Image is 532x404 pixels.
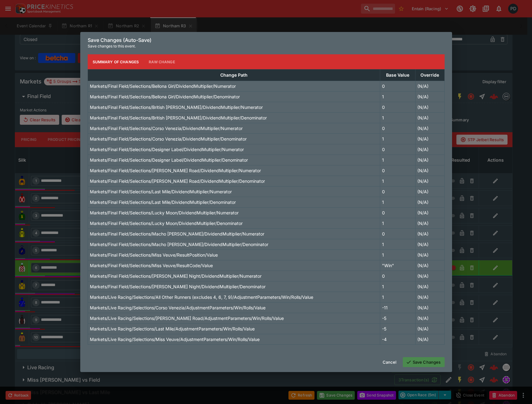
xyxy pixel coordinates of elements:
p: Markets/Final Field/Selections/Last Mile/DividendMultiplier/Numerator [90,188,232,195]
td: (N/A) [415,208,444,218]
td: 1 [380,92,415,102]
td: 0 [380,186,415,197]
button: Summary of Changes [88,54,144,69]
td: (N/A) [415,123,444,134]
td: 1 [380,197,415,208]
td: (N/A) [415,144,444,155]
td: (N/A) [415,134,444,144]
p: Markets/Final Field/Selections/Bellona Girl/DividendMultiplier/Numerator [90,83,236,89]
p: Markets/Final Field/Selections/Corso Venezia/DividendMultiplier/Denominator [90,136,247,142]
td: (N/A) [415,324,444,334]
td: "Win" [380,260,415,271]
p: Markets/Final Field/Selections/Macho [PERSON_NAME]/DividendMultiplier/Numerator [90,231,264,237]
td: 1 [380,113,415,123]
td: 1 [380,134,415,144]
td: (N/A) [415,334,444,345]
td: 1 [380,250,415,260]
td: (N/A) [415,176,444,186]
td: (N/A) [415,155,444,165]
p: Markets/Live Racing/Selections/Last Mile/AdjustmentParameters/Win/Rolls/Value [90,325,255,332]
td: 1 [380,239,415,250]
td: 0 [380,81,415,92]
td: (N/A) [415,260,444,271]
p: Markets/Final Field/Selections/Miss Veuve/ResultCode/Value [90,262,213,269]
td: 0 [380,271,415,281]
td: 0 [380,102,415,113]
th: Change Path [88,70,380,81]
p: Markets/Final Field/Selections/Macho [PERSON_NAME]/DividendMultiplier/Denominator [90,241,268,248]
p: Markets/Final Field/Selections/Lucky Moon/DividendMultiplier/Denominator [90,220,243,227]
td: 1 [380,176,415,186]
td: 0 [380,208,415,218]
p: Markets/Final Field/Selections/Bellona Girl/DividendMultiplier/Denominator [90,93,240,100]
td: (N/A) [415,102,444,113]
td: (N/A) [415,81,444,92]
td: 0 [380,123,415,134]
p: Markets/Final Field/Selections/Last Mile/DividendMultiplier/Denominator [90,199,236,205]
td: (N/A) [415,250,444,260]
td: (N/A) [415,281,444,292]
p: Markets/Final Field/Selections/British [PERSON_NAME]/DividendMultiplier/Denominator [90,114,267,121]
td: 0 [380,144,415,155]
button: Cancel [379,357,400,367]
td: -4 [380,334,415,345]
p: Save changes to this event. [88,43,445,49]
td: -5 [380,313,415,324]
td: (N/A) [415,229,444,239]
p: Markets/Live Racing/Selections/[PERSON_NAME] Road/AdjustmentParameters/Win/Rolls/Value [90,315,284,321]
p: Markets/Final Field/Selections/[PERSON_NAME] Night/DividendMultiplier/Denominator [90,283,266,290]
button: Raw Change [144,54,180,69]
p: Markets/Final Field/Selections/British [PERSON_NAME]/DividendMultiplier/Numerator [90,104,263,110]
td: 1 [380,281,415,292]
p: Markets/Final Field/Selections/Lucky Moon/DividendMultiplier/Numerator [90,209,239,216]
p: Markets/Live Racing/Selections/All Other Runners (excludes 4, 6, 7, 9)/AdjustmentParameters/Win/R... [90,294,313,300]
button: Save Changes [403,357,445,367]
td: (N/A) [415,92,444,102]
td: (N/A) [415,165,444,176]
td: (N/A) [415,197,444,208]
p: Markets/Final Field/Selections/[PERSON_NAME] Road/DividendMultiplier/Denominator [90,178,265,184]
td: -5 [380,324,415,334]
th: Override [415,70,444,81]
td: 1 [380,218,415,229]
td: (N/A) [415,303,444,313]
p: Markets/Final Field/Selections/Designer Label/DividendMultiplier/Denominator [90,157,248,163]
p: Markets/Final Field/Selections/[PERSON_NAME] Night/DividendMultiplier/Numerator [90,273,262,279]
td: (N/A) [415,313,444,324]
td: 0 [380,165,415,176]
td: -11 [380,303,415,313]
h6: Save Changes (Auto-Save) [88,37,445,43]
p: Markets/Final Field/Selections/Corso Venezia/DividendMultiplier/Numerator [90,125,243,132]
p: Markets/Final Field/Selections/Designer Label/DividendMultiplier/Numerator [90,146,244,153]
td: 1 [380,292,415,303]
p: Markets/Live Racing/Selections/Corso Venezia/AdjustmentParameters/Win/Rolls/Value [90,304,266,311]
td: (N/A) [415,218,444,229]
p: Markets/Final Field/Selections/[PERSON_NAME] Road/DividendMultiplier/Numerator [90,167,261,174]
th: Base Value [380,70,415,81]
td: (N/A) [415,292,444,303]
td: 0 [380,229,415,239]
p: Markets/Live Racing/Selections/Miss Veuve/AdjustmentParameters/Win/Rolls/Value [90,336,260,343]
p: Markets/Final Field/Selections/Miss Veuve/ResultPosition/Value [90,252,218,258]
td: (N/A) [415,271,444,281]
td: (N/A) [415,113,444,123]
td: (N/A) [415,186,444,197]
td: 1 [380,155,415,165]
td: (N/A) [415,239,444,250]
